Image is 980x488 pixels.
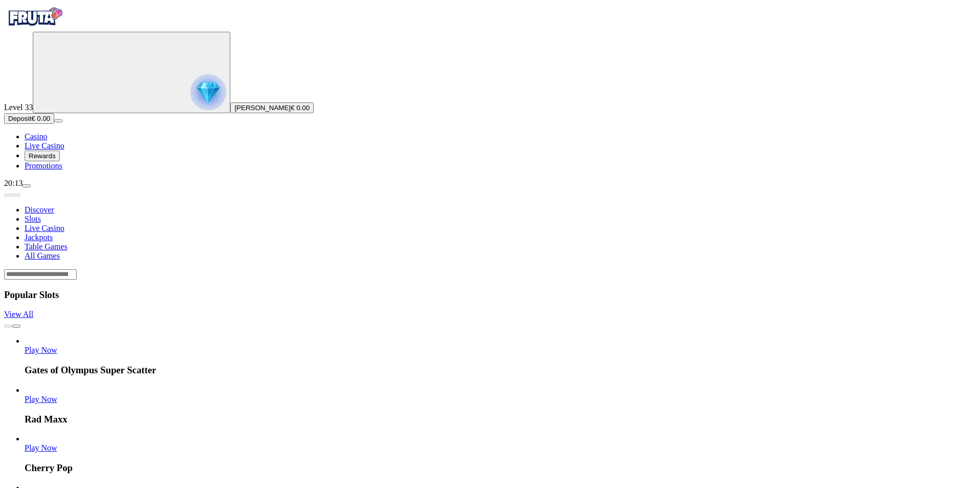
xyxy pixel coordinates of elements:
h3: Popular Slots [4,289,976,301]
span: Level 33 [4,103,33,112]
a: gift-inverted iconPromotions [25,161,62,170]
span: € 0.00 [31,115,50,122]
a: Gates of Olympus Super Scatter [25,346,57,354]
a: poker-chip iconLive Casino [25,141,64,150]
button: prev slide [4,194,12,197]
header: Lobby [4,188,976,280]
a: Cherry Pop [25,443,57,452]
a: Table Games [25,242,68,251]
h3: Gates of Olympus Super Scatter [25,365,976,376]
span: [PERSON_NAME] [234,104,291,112]
span: Deposit [8,115,31,122]
button: prev slide [4,325,12,328]
span: Live Casino [25,141,64,150]
a: Slots [25,215,41,223]
a: diamond iconCasino [25,132,47,141]
button: next slide [12,194,20,197]
a: Rad Maxx [25,395,57,404]
button: menu [54,119,62,122]
nav: Primary [4,4,976,171]
button: Depositplus icon€ 0.00 [4,113,54,124]
span: 20:13 [4,179,23,187]
button: reward progress [33,32,230,113]
input: Search [4,269,77,280]
article: Gates of Olympus Super Scatter [25,336,976,376]
h3: Rad Maxx [25,414,976,425]
a: Live Casino [25,224,64,232]
a: Discover [25,205,54,214]
img: reward progress [190,74,226,110]
button: [PERSON_NAME]€ 0.00 [230,102,314,113]
button: menu [23,184,31,187]
span: Casino [25,132,47,141]
img: Fruta [4,4,66,30]
a: Fruta [4,23,66,31]
span: Promotions [25,161,62,170]
span: Play Now [25,346,57,354]
button: next slide [12,325,20,328]
span: Play Now [25,443,57,452]
span: € 0.00 [291,104,310,112]
button: reward iconRewards [25,151,60,161]
article: Rad Maxx [25,386,976,425]
span: Rewards [29,152,56,160]
article: Cherry Pop [25,434,976,474]
nav: Lobby [4,188,976,261]
a: View All [4,310,33,319]
a: Jackpots [25,233,53,242]
h3: Cherry Pop [25,462,976,474]
a: All Games [25,251,60,260]
span: Play Now [25,395,57,404]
